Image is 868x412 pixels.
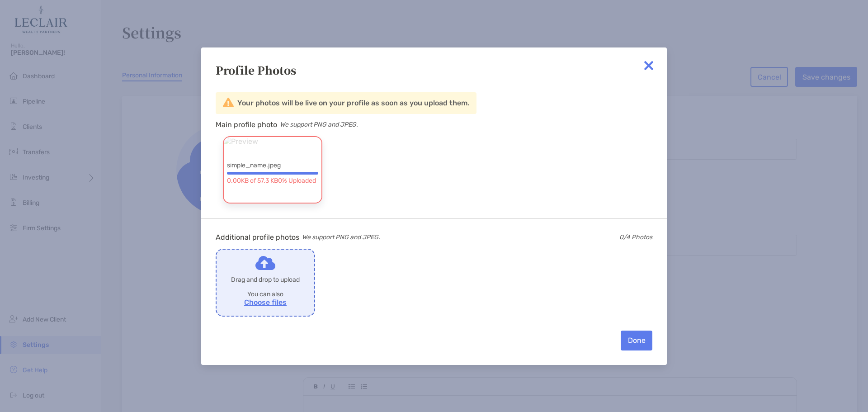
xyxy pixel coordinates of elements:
div: Profile Photos [216,62,652,78]
img: Notification icon [223,98,234,107]
b: Main profile photo [216,120,277,129]
b: Additional profile photos [216,233,299,242]
p: We support PNG and JPEG. [216,233,652,242]
span: 0% Uploaded [278,177,316,185]
p: simple_name.jpeg [227,161,281,169]
p: We support PNG and JPEG. [216,120,652,129]
span: 0.00KB of 57.3 KB [227,177,316,185]
img: close modal icon [640,57,658,75]
span: 0 /4 Photos [619,233,652,241]
div: Your photos will be live on your profile as soon as you upload them. [237,98,469,109]
button: Done [621,331,652,350]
